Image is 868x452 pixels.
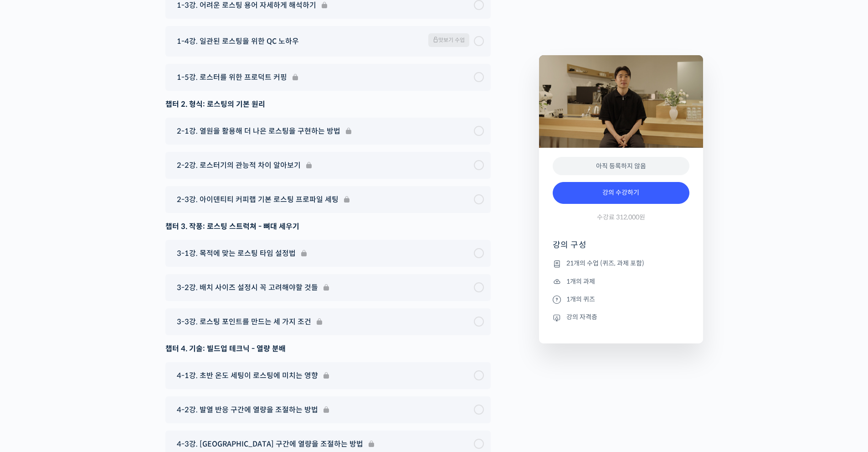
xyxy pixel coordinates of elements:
[553,294,689,305] li: 1개의 퀴즈
[165,220,491,233] div: 챕터 3. 작풍: 로스팅 스트럭쳐 - 뼈대 세우기
[553,182,689,204] a: 강의 수강하기
[428,33,469,47] span: 맛보기 수업
[553,276,689,287] li: 1개의 과제
[3,289,60,312] a: 홈
[83,303,94,311] span: 대화
[177,35,299,47] span: 1-4강. 일관된 로스팅을 위한 QC 노하우
[29,303,34,310] span: 홈
[60,289,118,312] a: 대화
[118,289,175,312] a: 설정
[553,157,689,176] div: 아직 등록하지 않음
[597,213,645,222] span: 수강료 312,000원
[553,312,689,323] li: 강의 자격증
[553,239,689,258] h4: 강의 구성
[141,303,152,310] span: 설정
[165,98,491,110] div: 챕터 2. 형식: 로스팅의 기본 원리
[172,33,484,49] a: 1-4강. 일관된 로스팅을 위한 QC 노하우 맛보기 수업
[553,258,689,269] li: 21개의 수업 (퀴즈, 과제 포함)
[165,343,491,355] div: 챕터 4. 기술: 빌드업 테크닉 - 열량 분배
